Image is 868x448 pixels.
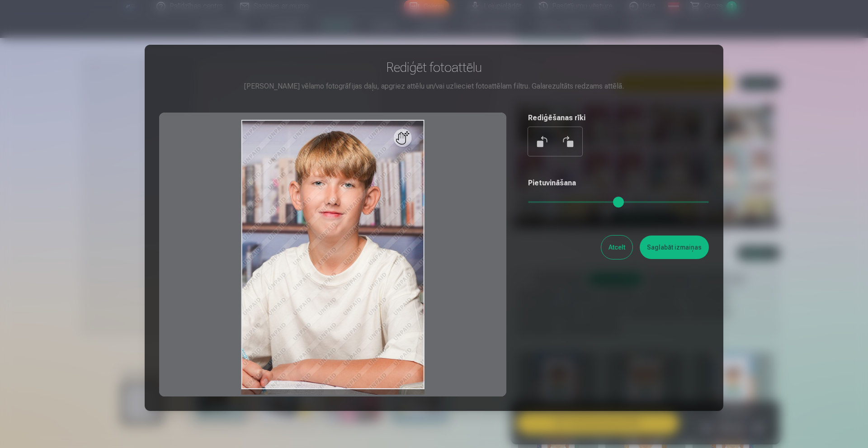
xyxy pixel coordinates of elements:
h5: Rediģēšanas rīki [528,113,709,123]
button: Saglabāt izmaiņas [640,236,709,259]
button: Atcelt [601,236,632,259]
h5: Pietuvināšana [528,178,709,189]
h3: Rediģēt fotoattēlu [159,59,709,75]
div: [PERSON_NAME] vēlamo fotogrāfijas daļu, apgriez attēlu un/vai uzlieciet fotoattēlam filtru. Galar... [159,81,709,92]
